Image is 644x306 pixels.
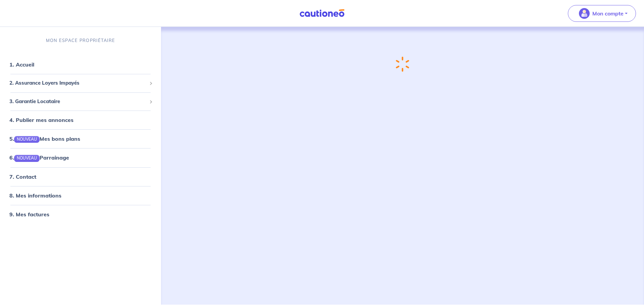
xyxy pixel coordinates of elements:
[3,113,158,127] div: 4. Publier mes annonces
[568,5,636,22] button: illu_account_valid_menu.svgMon compte
[3,58,158,71] div: 1. Accueil
[3,132,158,145] div: 5.NOUVEAUMes bons plans
[3,170,158,183] div: 7. Contact
[3,189,158,202] div: 8. Mes informations
[9,154,69,161] a: 6.NOUVEAUParrainage
[579,8,590,19] img: illu_account_valid_menu.svg
[9,79,147,87] span: 2. Assurance Loyers Impayés
[9,192,61,199] a: 8. Mes informations
[9,211,49,218] a: 9. Mes factures
[3,77,158,90] div: 2. Assurance Loyers Impayés
[9,98,147,105] span: 3. Garantie Locataire
[3,95,158,108] div: 3. Garantie Locataire
[9,117,73,123] a: 4. Publier mes annonces
[592,9,624,17] p: Mon compte
[297,9,347,17] img: Cautioneo
[46,37,115,44] p: MON ESPACE PROPRIÉTAIRE
[9,61,34,68] a: 1. Accueil
[396,56,409,72] img: loading-spinner
[3,151,158,164] div: 6.NOUVEAUParrainage
[3,208,158,221] div: 9. Mes factures
[9,173,36,180] a: 7. Contact
[9,135,80,142] a: 5.NOUVEAUMes bons plans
